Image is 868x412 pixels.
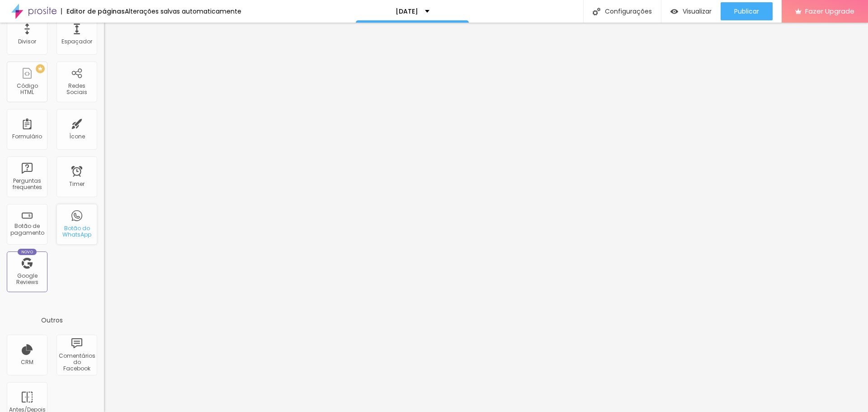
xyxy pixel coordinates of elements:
button: Publicar [721,2,773,20]
div: Editor de páginas [61,8,125,14]
iframe: Editor [104,23,868,412]
div: Botão de pagamento [9,223,45,236]
div: Alterações salvas automaticamente [125,8,241,14]
div: Ícone [69,133,85,140]
img: view-1.svg [670,8,678,15]
div: Divisor [18,38,36,45]
div: CRM [21,359,33,365]
span: Fazer Upgrade [805,7,854,15]
div: Comentários do Facebook [59,353,94,372]
img: Icone [593,8,600,15]
p: [DATE] [396,8,418,14]
div: Timer [69,181,85,187]
div: Botão do WhatsApp [59,225,94,238]
div: Google Reviews [9,273,45,286]
span: Publicar [734,8,759,15]
div: Redes Sociais [59,83,94,96]
button: Visualizar [661,2,721,20]
div: Código HTML [9,83,45,96]
div: Formulário [12,133,42,140]
div: Perguntas frequentes [9,178,45,191]
div: Novo [18,249,37,255]
span: Visualizar [683,8,712,15]
div: Espaçador [61,38,92,45]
